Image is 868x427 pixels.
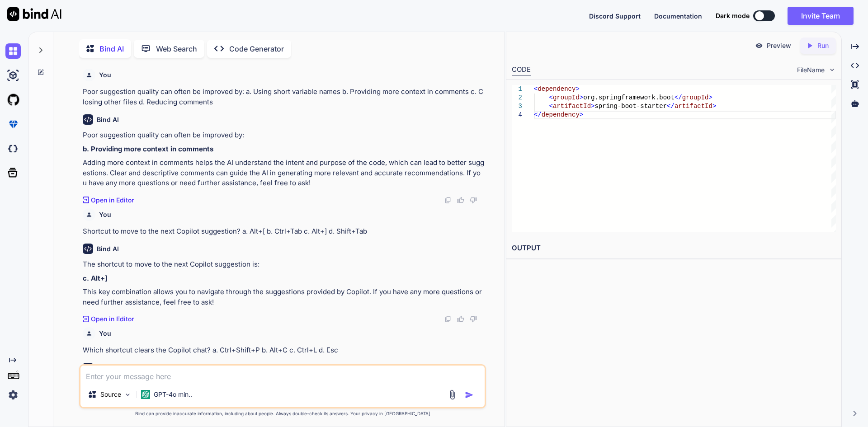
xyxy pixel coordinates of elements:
[99,329,111,338] h6: You
[512,94,522,102] div: 2
[99,43,124,54] p: Bind AI
[457,315,464,323] img: like
[549,94,552,101] span: <
[788,7,854,25] button: Invite Team
[591,103,594,110] span: >
[5,68,21,83] img: ai-studio
[767,41,791,50] p: Preview
[97,363,119,372] h6: Bind AI
[156,43,197,54] p: Web Search
[667,103,675,110] span: </
[5,43,21,59] img: chat
[141,390,150,399] img: GPT-4o mini
[5,117,21,132] img: premium
[682,94,708,101] span: groupId
[797,66,825,75] span: FileName
[457,197,464,204] img: like
[553,94,580,101] span: groupId
[534,111,542,118] span: </
[447,389,458,400] img: attachment
[512,102,522,111] div: 3
[579,111,583,118] span: >
[99,210,111,219] h6: You
[589,11,641,21] button: Discord Support
[538,85,576,93] span: dependency
[91,314,134,324] p: Open in Editor
[97,115,119,124] h6: Bind AI
[5,141,21,156] img: darkCloudIdeIcon
[512,85,522,94] div: 1
[83,345,484,356] p: Which shortcut clears the Copilot chat? a. Ctrl+Shift+P b. Alt+C c. Ctrl+L d. Esc
[549,103,552,110] span: <
[828,66,836,74] img: chevron down
[654,11,702,21] button: Documentation
[470,197,477,204] img: dislike
[97,244,119,253] h6: Bind AI
[594,103,667,110] span: spring-boot-starter
[5,387,21,403] img: settings
[817,41,829,50] p: Run
[83,130,484,141] p: Poor suggestion quality can often be improved by:
[91,196,134,205] p: Open in Editor
[470,315,477,323] img: dislike
[541,111,579,118] span: dependency
[83,274,108,282] strong: c. Alt+]
[512,65,531,75] div: CODE
[755,42,763,50] img: preview
[79,410,486,417] p: Bind can provide inaccurate information, including about people. Always double-check its answers....
[654,12,702,20] span: Documentation
[553,103,591,110] span: artifactId
[512,111,522,119] div: 4
[124,391,132,399] img: Pick Models
[444,315,452,323] img: copy
[99,70,111,80] h6: You
[154,390,192,399] p: GPT-4o min..
[579,94,583,101] span: >
[444,197,452,204] img: copy
[5,92,21,108] img: githubLight
[576,85,579,93] span: >
[83,145,213,153] strong: b. Providing more context in comments
[83,226,484,237] p: Shortcut to move to the next Copilot suggestion? a. Alt+[ b. Ctrl+Tab c. Alt+] d. Shift+Tab
[583,94,675,101] span: org.springframework.boot
[229,43,284,54] p: Code Generator
[506,238,841,259] h2: OUTPUT
[675,103,712,110] span: artifactId
[589,12,641,20] span: Discord Support
[675,94,682,101] span: </
[83,158,484,188] p: Adding more context in comments helps the AI understand the intent and purpose of the code, which...
[716,11,750,20] span: Dark mode
[708,94,712,101] span: >
[534,85,538,93] span: <
[83,259,484,270] p: The shortcut to move to the next Copilot suggestion is:
[465,390,474,399] img: icon
[100,390,121,399] p: Source
[83,87,484,107] p: Poor suggestion quality can often be improved by: a. Using short variable names b. Providing more...
[712,103,716,110] span: >
[7,7,61,21] img: Bind AI
[83,287,484,307] p: This key combination allows you to navigate through the suggestions provided by Copilot. If you h...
